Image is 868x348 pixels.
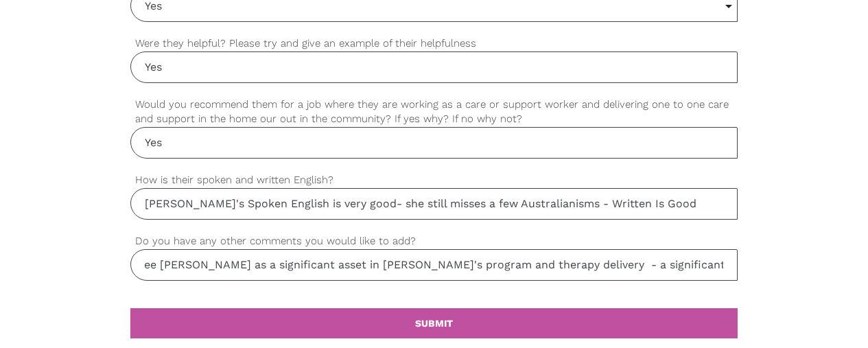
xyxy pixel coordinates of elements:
[130,172,738,188] label: How is their spoken and written English?
[130,97,738,127] label: Would you recommend them for a job where they are working as a care or support worker and deliver...
[130,233,738,249] label: Do you have any other comments you would like to add?
[415,318,453,329] b: SUBMIT
[130,36,738,51] label: Were they helpful? Please try and give an example of their helpfulness
[130,308,738,338] a: SUBMIT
